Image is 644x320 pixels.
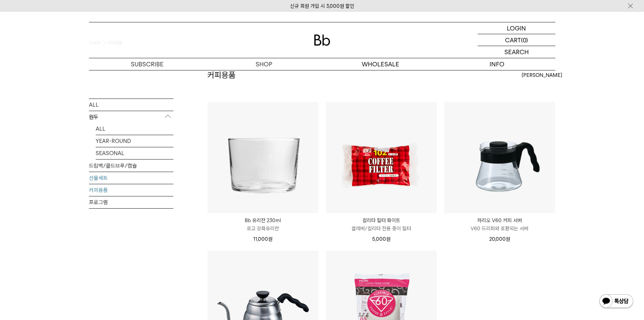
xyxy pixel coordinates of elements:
[444,216,555,225] p: 하리오 V60 커피 서버
[522,71,562,79] span: [PERSON_NAME]
[208,216,318,233] a: Bb 유리잔 230ml 로고 강화유리잔
[96,135,173,147] a: YEAR-ROUND
[96,123,173,134] a: ALL
[504,46,529,58] p: SEARCH
[322,58,439,70] p: WHOLESALE
[521,34,528,46] p: (0)
[507,22,526,34] p: LOGIN
[439,58,555,70] p: INFO
[89,159,173,171] a: 드립백/콜드브루/캡슐
[208,225,318,233] p: 로고 강화유리잔
[314,35,330,46] img: 로고
[208,102,318,213] img: Bb 유리잔 230ml
[444,216,555,233] a: 하리오 V60 커피 서버 V60 드리퍼와 호환되는 서버
[89,172,173,184] a: 선물세트
[89,111,173,123] p: 원두
[444,225,555,233] p: V60 드리퍼와 호환되는 서버
[326,225,437,233] p: 클레버/칼리타 전용 종이 필터
[444,102,555,213] img: 하리오 V60 커피 서버
[208,216,318,225] p: Bb 유리잔 230ml
[372,236,390,242] span: 5,000
[326,216,437,225] p: 칼리타 필터 화이트
[506,236,510,242] span: 원
[290,3,354,9] a: 신규 회원 가입 시 3,000원 할인
[89,58,206,70] a: SUBSCRIBE
[89,99,173,110] a: ALL
[253,236,272,242] span: 11,000
[599,294,634,310] img: 카카오톡 채널 1:1 채팅 버튼
[478,34,555,46] a: CART (0)
[96,147,173,159] a: SEASONAL
[207,69,236,81] h2: 커피용품
[89,184,173,196] a: 커피용품
[505,34,521,46] p: CART
[326,216,437,233] a: 칼리타 필터 화이트 클레버/칼리타 전용 종이 필터
[478,22,555,34] a: LOGIN
[386,236,390,242] span: 원
[268,236,272,242] span: 원
[326,102,437,213] img: 칼리타 필터 화이트
[89,196,173,208] a: 프로그램
[206,58,322,70] a: SHOP
[489,236,510,242] span: 20,000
